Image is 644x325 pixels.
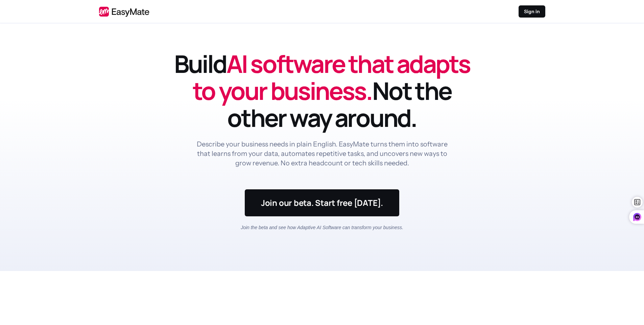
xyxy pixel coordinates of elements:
[195,139,449,168] p: Describe your business needs in plain English. EasyMate turns them into software that learns from...
[193,47,470,107] span: AI software that adapts to your business.
[99,6,149,17] img: EasyMate logo
[241,225,403,230] em: Join the beta and see how Adaptive AI Software can transform your business.
[519,5,545,18] a: Sign in
[173,50,471,131] h1: Build Not the other way around.
[524,8,540,15] p: Sign in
